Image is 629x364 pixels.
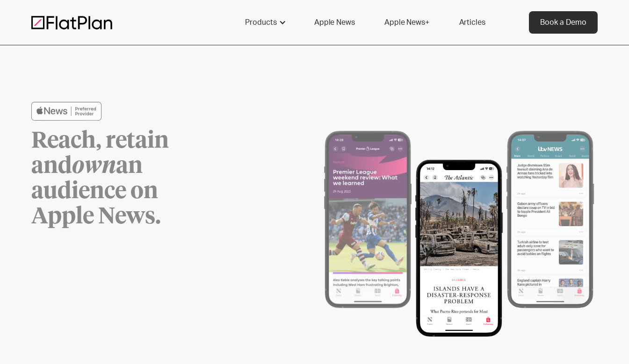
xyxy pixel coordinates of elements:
em: own [72,155,116,178]
a: Apple News [303,11,366,34]
div: Products [234,11,296,34]
a: Book a Demo [529,11,598,34]
a: Articles [448,11,497,34]
div: Products [245,17,277,28]
h1: Reach, retain and an audience on Apple News. [31,128,223,229]
div: Book a Demo [540,17,586,28]
a: Apple News+ [373,11,440,34]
